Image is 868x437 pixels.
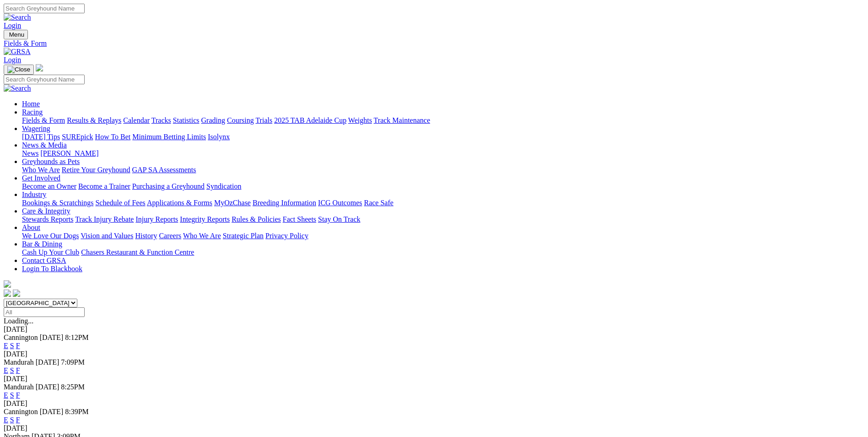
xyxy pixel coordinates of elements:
a: Retire Your Greyhound [62,166,130,174]
a: E [4,391,8,399]
a: How To Bet [95,133,131,141]
span: [DATE] [40,333,64,341]
span: 7:09PM [61,358,85,366]
a: Industry [22,191,46,198]
a: Become an Owner [22,182,76,190]
a: Stewards Reports [22,215,73,223]
a: Wagering [22,125,50,132]
a: S [10,416,14,424]
div: Get Involved [22,182,864,191]
a: Fields & Form [4,39,864,48]
a: E [4,342,8,350]
a: [PERSON_NAME] [40,149,98,157]
a: Breeding Information [253,199,316,207]
img: facebook.svg [4,290,11,297]
a: F [16,391,20,399]
img: GRSA [4,48,31,56]
a: Contact GRSA [22,257,66,264]
a: Chasers Restaurant & Function Centre [81,248,194,256]
a: E [4,416,8,424]
a: Integrity Reports [180,215,230,223]
button: Toggle navigation [4,30,28,39]
a: Greyhounds as Pets [22,158,80,165]
span: Mandurah [4,358,34,366]
a: MyOzChase [214,199,251,207]
a: Careers [159,232,181,240]
button: Toggle navigation [4,65,34,75]
img: Close [7,66,30,73]
a: Injury Reports [135,215,178,223]
span: Cannington [4,333,38,341]
img: logo-grsa-white.png [36,64,43,71]
a: Login To Blackbook [22,265,82,273]
div: News & Media [22,149,864,158]
a: Fields & Form [22,116,65,124]
span: [DATE] [40,408,64,415]
a: Coursing [227,116,254,124]
a: Strategic Plan [223,232,264,240]
div: Greyhounds as Pets [22,166,864,174]
a: Results & Replays [67,116,121,124]
a: Who We Are [22,166,60,174]
a: Rules & Policies [232,215,281,223]
a: Schedule of Fees [95,199,145,207]
span: 8:39PM [65,408,89,415]
span: 8:12PM [65,333,89,341]
img: logo-grsa-white.png [4,280,11,288]
a: E [4,366,8,374]
a: Get Involved [22,174,60,182]
a: Race Safe [364,199,393,207]
div: [DATE] [4,399,864,408]
img: twitter.svg [13,290,20,297]
a: Trials [255,116,272,124]
span: Loading... [4,317,33,325]
a: Minimum Betting Limits [132,133,206,141]
a: Login [4,22,21,29]
img: Search [4,13,31,22]
div: Industry [22,199,864,207]
a: Stay On Track [318,215,360,223]
span: [DATE] [36,358,59,366]
a: We Love Our Dogs [22,232,79,240]
a: Bar & Dining [22,240,62,248]
a: Calendar [123,116,150,124]
a: Home [22,100,40,108]
a: F [16,366,20,374]
a: Care & Integrity [22,207,70,215]
div: [DATE] [4,375,864,383]
span: Mandurah [4,383,34,391]
a: News [22,149,38,157]
div: Racing [22,116,864,125]
a: GAP SA Assessments [132,166,196,174]
a: Track Maintenance [374,116,430,124]
a: Cash Up Your Club [22,248,79,256]
a: S [10,366,14,374]
a: 2025 TAB Adelaide Cup [274,116,346,124]
a: S [10,342,14,350]
a: Privacy Policy [265,232,308,240]
div: Wagering [22,133,864,141]
a: F [16,416,20,424]
a: Bookings & Scratchings [22,199,93,207]
div: [DATE] [4,424,864,432]
div: [DATE] [4,325,864,333]
div: About [22,232,864,240]
input: Select date [4,307,85,317]
a: Racing [22,108,43,116]
a: Statistics [173,116,199,124]
span: Cannington [4,408,38,415]
a: Tracks [151,116,171,124]
a: SUREpick [62,133,93,141]
a: Isolynx [208,133,230,141]
a: ICG Outcomes [318,199,362,207]
a: Become a Trainer [78,182,130,190]
img: Search [4,84,31,93]
div: [DATE] [4,350,864,358]
a: Syndication [206,182,241,190]
a: Track Injury Rebate [75,215,134,223]
a: Weights [348,116,372,124]
a: [DATE] Tips [22,133,60,141]
a: News & Media [22,141,67,149]
span: 8:25PM [61,383,85,391]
